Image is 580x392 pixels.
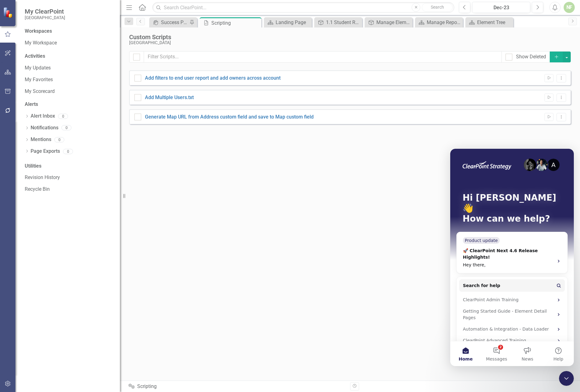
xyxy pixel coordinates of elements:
[129,383,345,390] div: Scripting
[25,163,114,170] div: Utilities
[31,148,60,155] a: Page Exports
[151,19,188,26] a: Success Portal
[25,15,65,20] small: [GEOGRAPHIC_DATA]
[129,34,568,40] div: Custom Scripts
[559,371,574,386] iframe: Intercom live chat
[427,19,461,26] div: Manage Reports
[25,28,52,35] div: Workspaces
[25,40,114,47] a: My Workspace
[25,65,114,72] a: My Updates
[58,114,68,119] div: 0
[129,40,568,45] div: [GEOGRAPHIC_DATA]
[152,2,454,13] input: Search ClearPoint...
[467,19,512,26] a: Element Tree
[211,19,260,27] div: Scripting
[145,114,314,120] a: Generate Map URL from Address custom field and save to Map custom field
[316,19,361,26] a: 1.1 Student Readiness/Early Childhood
[431,5,444,10] span: Search
[376,19,411,26] div: Manage Elements
[31,113,55,120] a: Alert Inbox
[25,53,114,60] div: Activities
[422,3,453,12] button: Search
[417,19,461,26] a: Manage Reports
[145,75,281,81] a: Add filters to end user report and add owners across account
[564,2,575,13] button: NF
[477,19,512,26] div: Element Tree
[472,2,530,13] button: Dec-23
[326,19,361,26] div: 1.1 Student Readiness/Early Childhood
[25,88,114,95] a: My Scorecard
[25,101,114,108] div: Alerts
[54,137,64,142] div: 0
[25,76,114,83] a: My Favorites
[276,19,310,26] div: Landing Page
[3,7,14,18] img: ClearPoint Strategy
[25,174,114,181] a: Revision History
[31,124,58,131] a: Notifications
[516,53,546,60] div: Show Deleted
[144,51,502,63] input: Filter Scripts...
[265,19,310,26] a: Landing Page
[366,19,411,26] a: Manage Elements
[63,149,73,154] div: 0
[450,149,574,366] iframe: Intercom live chat
[25,186,114,193] a: Recycle Bin
[145,94,194,100] a: Add Multiple Users.txt
[161,19,188,26] div: Success Portal
[474,4,528,11] div: Dec-23
[25,8,65,15] span: My ClearPoint
[31,136,51,143] a: Mentions
[61,125,71,131] div: 0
